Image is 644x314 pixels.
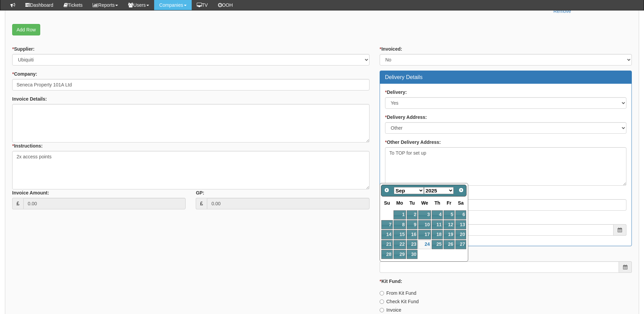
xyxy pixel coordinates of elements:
[385,139,441,146] label: Other Delivery Address:
[12,46,34,52] label: Supplier:
[458,187,464,193] span: Next
[407,220,418,229] a: 9
[455,220,467,229] a: 13
[380,299,384,304] input: Check Kit Fund
[393,250,406,259] a: 29
[381,230,393,239] a: 14
[393,240,406,249] a: 22
[380,46,402,52] label: Invoiced:
[455,240,467,249] a: 27
[381,220,393,229] a: 7
[455,230,467,239] a: 20
[432,240,443,249] a: 25
[385,89,407,96] label: Delivery:
[455,210,467,219] a: 6
[432,220,443,229] a: 11
[381,240,393,249] a: 21
[12,71,37,77] label: Company:
[12,24,40,35] a: Add Row
[444,210,454,219] a: 5
[432,210,443,219] a: 4
[385,114,427,121] label: Delivery Address:
[12,96,47,102] label: Invoice Details:
[393,230,406,239] a: 15
[407,210,418,219] a: 2
[380,291,384,295] input: From Kit Fund
[444,220,454,229] a: 12
[418,230,431,239] a: 17
[553,8,571,14] a: Remove
[382,186,391,195] a: Prev
[393,210,406,219] a: 1
[421,200,428,206] span: Wednesday
[432,230,443,239] a: 18
[380,307,401,313] label: Invoice
[385,74,626,80] h3: Delivery Details
[384,187,389,193] span: Prev
[407,240,418,249] a: 23
[407,250,418,259] a: 30
[444,230,454,239] a: 19
[380,298,419,305] label: Check Kit Fund
[447,200,451,206] span: Friday
[12,189,49,196] label: Invoice Amount:
[380,278,402,285] label: Kit Fund:
[384,200,390,206] span: Sunday
[196,189,204,196] label: GP:
[12,142,43,149] label: Instructions:
[381,250,393,259] a: 28
[434,200,440,206] span: Thursday
[418,240,431,249] a: 24
[444,240,454,249] a: 26
[418,210,431,219] a: 3
[458,200,464,206] span: Saturday
[407,230,418,239] a: 16
[380,290,416,296] label: From Kit Fund
[409,200,415,206] span: Tuesday
[418,220,431,229] a: 10
[380,308,384,312] input: Invoice
[393,220,406,229] a: 8
[396,200,403,206] span: Monday
[456,186,466,195] a: Next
